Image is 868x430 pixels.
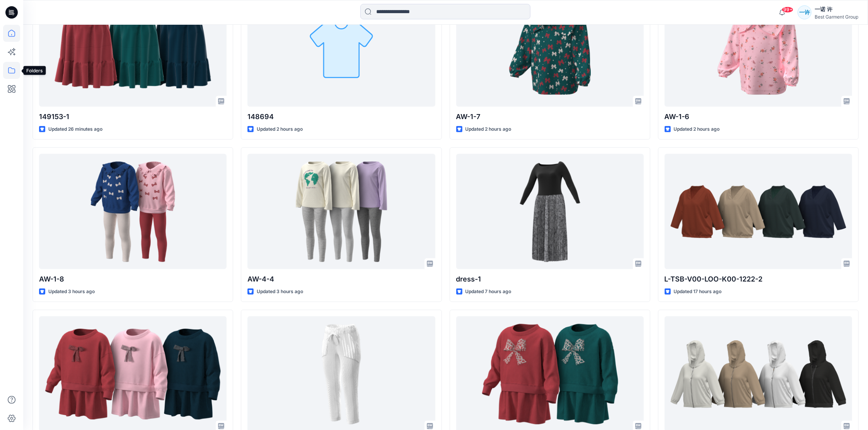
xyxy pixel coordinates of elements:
a: AW-4-4 [247,154,435,269]
p: L-TSB-V00-LOO-K00-1222-2 [665,274,852,285]
p: Updated 2 hours ago [257,125,303,133]
p: AW-1-6 [665,111,852,122]
a: dress-1 [456,154,644,269]
p: 148694 [247,111,435,122]
p: Updated 2 hours ago [466,125,512,133]
div: Best Garment Group [815,14,858,20]
p: Updated 2 hours ago [674,125,720,133]
p: dress-1 [456,274,644,285]
a: AW-1-8 [39,154,227,269]
p: Updated 17 hours ago [674,288,722,296]
p: Updated 26 minutes ago [48,125,102,133]
p: AW-4-4 [247,274,435,285]
p: AW-1-8 [39,274,227,285]
div: 一许 [798,5,812,19]
p: Updated 7 hours ago [466,288,512,296]
p: 149153-1 [39,111,227,122]
a: L-TSB-V00-LOO-K00-1222-2 [665,154,852,269]
p: Updated 3 hours ago [257,288,303,296]
span: 99+ [782,7,793,13]
p: AW-1-7 [456,111,644,122]
p: Updated 3 hours ago [48,288,95,296]
div: 一诺 许 [815,5,858,14]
